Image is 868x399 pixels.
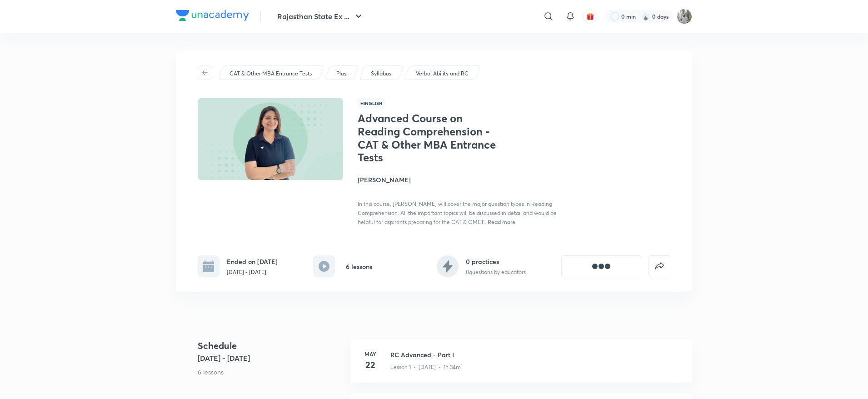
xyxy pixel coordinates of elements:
[272,7,369,25] button: Rajasthan State Ex ...
[198,339,343,353] h4: Schedule
[583,9,598,24] button: avatar
[335,70,348,78] a: Plus
[466,268,526,276] p: 0 questions by educators
[677,9,692,24] img: Koushik Dhenki
[488,218,515,225] span: Read more
[390,350,681,359] h3: RC Advanced - Part I
[586,12,594,20] img: avatar
[358,175,561,185] h4: [PERSON_NAME]
[358,200,557,225] span: In this course, [PERSON_NAME] will cover the major question types in Reading Comprehension. All t...
[466,257,526,266] h6: 0 practices
[229,70,312,78] p: CAT & Other MBA Entrance Tests
[227,268,278,276] p: [DATE] - [DATE]
[371,70,391,78] p: Syllabus
[358,98,385,108] span: Hinglish
[414,70,470,78] a: Verbal Ability and RC
[641,12,650,21] img: streak
[198,353,343,364] h5: [DATE] - [DATE]
[176,10,249,23] a: Company Logo
[416,70,469,78] p: Verbal Ability and RC
[198,367,343,377] p: 6 lessons
[361,358,379,372] h4: 22
[176,10,249,21] img: Company Logo
[361,350,379,358] h6: May
[390,363,461,371] p: Lesson 1 • [DATE] • 1h 34m
[561,255,641,277] button: [object Object]
[227,257,278,266] h6: Ended on [DATE]
[336,70,346,78] p: Plus
[228,70,314,78] a: CAT & Other MBA Entrance Tests
[358,112,506,164] h1: Advanced Course on Reading Comprehension - CAT & Other MBA Entrance Tests
[649,255,670,277] button: false
[369,70,393,78] a: Syllabus
[350,339,692,394] a: May22RC Advanced - Part ILesson 1 • [DATE] • 1h 34m
[196,97,344,181] img: Thumbnail
[346,262,372,271] h6: 6 lessons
